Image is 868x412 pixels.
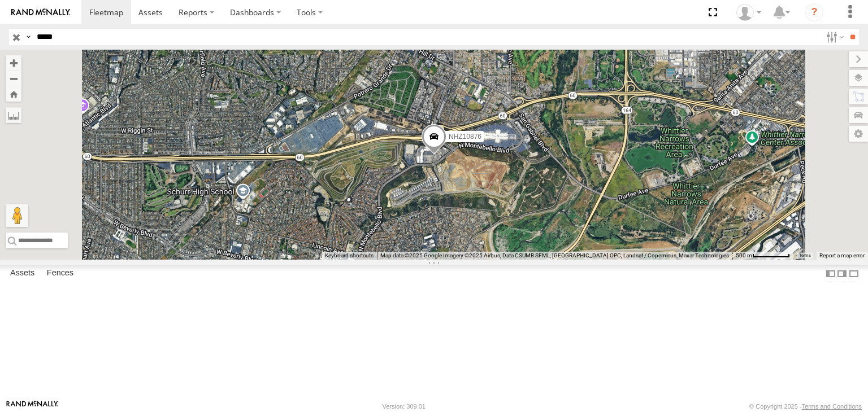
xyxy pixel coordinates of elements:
button: Zoom Home [6,86,21,102]
button: Drag Pegman onto the map to open Street View [6,204,28,227]
a: Visit our Website [6,401,58,412]
div: Zulema McIntosch [732,4,765,21]
label: Search Query [24,29,33,45]
div: © Copyright 2025 - [749,403,862,410]
label: Dock Summary Table to the Right [836,265,848,282]
div: Version: 309.01 [383,403,426,410]
label: Search Filter Options [822,29,846,45]
a: Terms and Conditions [802,403,862,410]
button: Zoom out [6,71,21,86]
button: Keyboard shortcuts [325,252,374,260]
a: Report a map error [819,252,865,258]
label: Hide Summary Table [848,265,860,282]
button: Zoom in [6,55,21,71]
label: Map Settings [849,126,868,142]
label: Dock Summary Table to the Left [825,265,836,282]
label: Measure [6,107,21,123]
i: ? [805,3,823,21]
img: rand-logo.svg [11,8,70,16]
span: 500 m [736,252,752,258]
a: Terms (opens in new tab) [799,253,811,258]
span: Map data ©2025 Google Imagery ©2025 Airbus, Data CSUMB SFML, [GEOGRAPHIC_DATA] OPC, Landsat / Cop... [380,252,729,258]
label: Assets [5,266,40,282]
span: NHZ10876 [449,133,481,141]
button: Map Scale: 500 m per 63 pixels [732,252,793,260]
label: Fences [41,266,79,282]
